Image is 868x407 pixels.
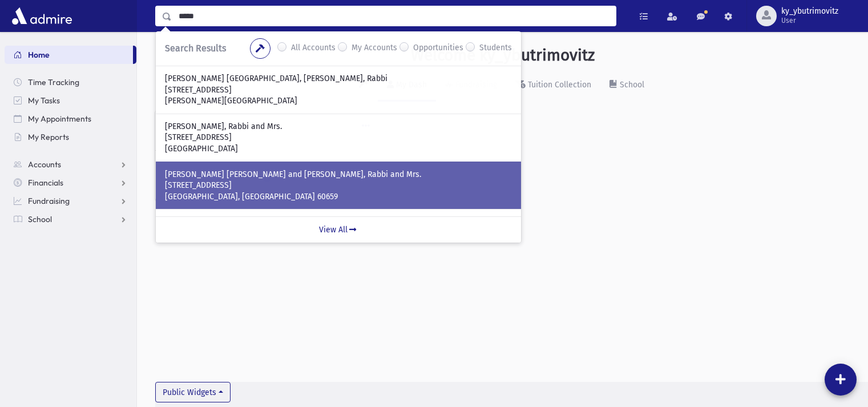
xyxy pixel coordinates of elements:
[165,121,512,132] p: [PERSON_NAME], Rabbi and Mrs.
[165,143,512,155] p: [GEOGRAPHIC_DATA]
[165,95,512,107] p: [PERSON_NAME][GEOGRAPHIC_DATA]
[165,43,226,54] span: Search Results
[479,42,512,55] label: Students
[28,178,63,188] span: Financials
[155,382,231,402] button: Public Widgets
[600,70,653,102] a: School
[5,155,136,174] a: Accounts
[28,214,52,224] span: School
[165,191,512,203] p: [GEOGRAPHIC_DATA], [GEOGRAPHIC_DATA] 60659
[5,110,136,128] a: My Appointments
[165,169,512,180] p: [PERSON_NAME] [PERSON_NAME] and [PERSON_NAME], Rabbi and Mrs.
[28,196,70,206] span: Fundraising
[165,180,512,191] p: [STREET_ADDRESS]
[352,42,397,55] label: My Accounts
[165,132,512,143] p: [STREET_ADDRESS]
[165,73,512,84] p: [PERSON_NAME] [GEOGRAPHIC_DATA], [PERSON_NAME], Rabbi
[5,210,136,228] a: School
[291,42,336,55] label: All Accounts
[5,91,136,110] a: My Tasks
[781,16,838,25] span: User
[781,7,838,16] span: ky_ybutrimovitz
[506,70,600,102] a: Tuition Collection
[5,174,136,192] a: Financials
[28,77,79,87] span: Time Tracking
[172,6,616,26] input: Search
[28,50,50,60] span: Home
[28,114,91,124] span: My Appointments
[5,192,136,210] a: Fundraising
[526,80,591,90] div: Tuition Collection
[617,80,644,90] div: School
[5,128,136,146] a: My Reports
[28,95,60,106] span: My Tasks
[5,46,133,64] a: Home
[413,42,463,55] label: Opportunities
[156,216,521,243] a: View All
[5,73,136,91] a: Time Tracking
[9,5,75,27] img: AdmirePro
[28,132,69,142] span: My Reports
[165,84,512,96] p: [STREET_ADDRESS]
[28,159,61,170] span: Accounts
